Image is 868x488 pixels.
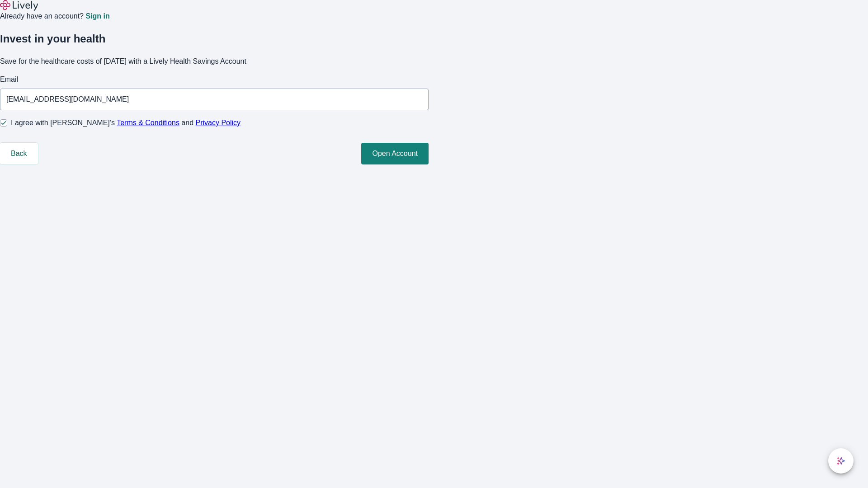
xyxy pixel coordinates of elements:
button: chat [828,448,854,474]
a: Privacy Policy [196,119,241,127]
span: I agree with [PERSON_NAME]’s and [11,117,241,128]
a: Sign in [85,13,109,20]
a: Terms & Conditions [117,119,179,127]
button: Open Account [361,143,429,164]
svg: Lively AI Assistant [836,456,845,465]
